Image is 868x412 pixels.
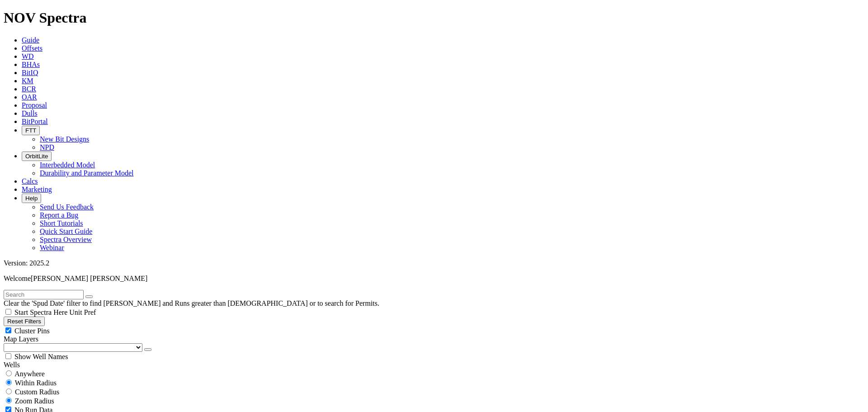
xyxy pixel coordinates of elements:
[15,388,59,396] span: Custom Radius
[40,219,83,227] a: Short Tutorials
[22,93,37,101] a: OAR
[22,101,47,109] a: Proposal
[22,69,38,76] a: BitIQ
[22,77,33,85] a: KM
[40,169,134,177] a: Durability and Parameter Model
[4,9,864,26] h1: NOV Spectra
[40,143,54,151] a: NPD
[22,52,34,60] a: WD
[22,44,42,52] a: Offsets
[22,109,38,117] a: Dulls
[4,335,38,343] span: Map Layers
[15,379,57,387] span: Within Radius
[40,203,94,211] a: Send Us Feedback
[4,290,84,299] input: Search
[14,308,67,316] span: Start Spectra Here
[4,317,45,326] button: Reset Filters
[4,259,864,267] div: Version: 2025.2
[5,309,11,315] input: Start Spectra Here
[25,153,48,160] span: OrbitLite
[40,161,95,169] a: Interbedded Model
[22,85,36,93] a: BCR
[4,299,379,307] span: Clear the 'Spud Date' filter to find [PERSON_NAME] and Runs greater than [DEMOGRAPHIC_DATA] or to...
[15,397,54,405] span: Zoom Radius
[22,126,40,135] button: FTT
[25,127,36,134] span: FTT
[22,177,38,185] a: Calcs
[40,211,78,219] a: Report a Bug
[22,36,39,44] a: Guide
[40,236,92,243] a: Spectra Overview
[40,227,92,235] a: Quick Start Guide
[22,61,40,68] a: BHAs
[14,370,45,378] span: Anywhere
[40,135,89,143] a: New Bit Designs
[40,244,64,251] a: Webinar
[25,195,38,202] span: Help
[14,327,50,335] span: Cluster Pins
[4,361,864,369] div: Wells
[22,152,52,161] button: OrbitLite
[22,118,48,125] a: BitPortal
[69,308,96,316] span: Unit Pref
[31,275,147,282] span: [PERSON_NAME] [PERSON_NAME]
[22,194,41,203] button: Help
[14,353,68,360] span: Show Well Names
[22,185,52,193] a: Marketing
[4,275,864,283] p: Welcome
